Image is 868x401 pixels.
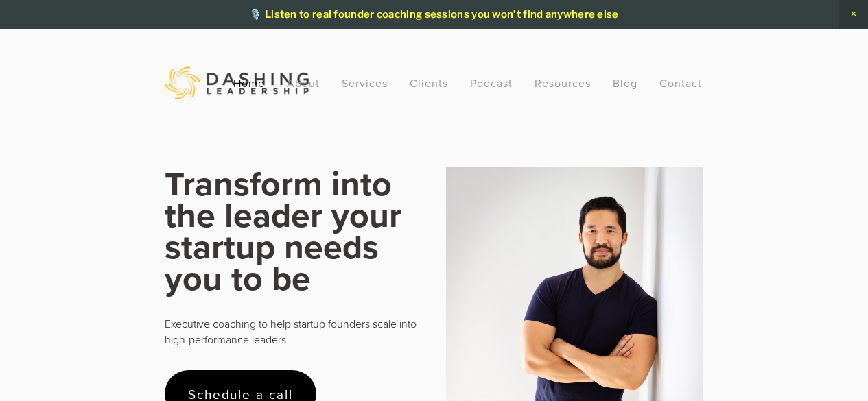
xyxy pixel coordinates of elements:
a: Contact [659,71,702,95]
a: Podcast [470,71,513,95]
p: Executive coaching to help startup founders scale into high-performance leaders [165,316,423,347]
a: Resources [535,75,591,90]
a: Clients [410,71,448,95]
a: About [287,71,320,95]
strong: Transform into the leader your startup needs you to be [165,158,410,302]
a: Services [342,71,388,95]
a: Home [233,71,265,95]
a: Blog [613,71,637,95]
img: Dashing Leadership [165,66,309,99]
